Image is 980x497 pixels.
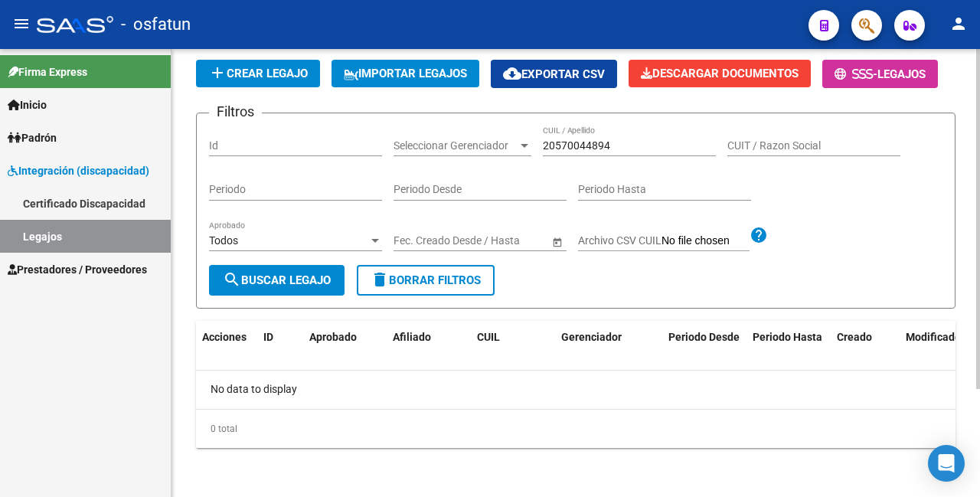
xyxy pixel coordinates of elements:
mat-icon: person [949,15,968,33]
span: Inicio [8,96,47,113]
span: ID [263,331,273,343]
mat-icon: add [208,64,227,82]
span: Periodo Desde [668,331,740,343]
input: Fecha inicio [394,234,449,247]
mat-icon: search [223,270,241,289]
button: Crear Legajo [196,60,320,87]
span: Acciones [202,331,247,343]
span: Aprobado [309,331,357,343]
mat-icon: cloud_download [503,64,521,83]
button: Buscar Legajo [209,265,345,296]
mat-icon: help [750,226,768,244]
span: Descargar Documentos [641,67,799,80]
span: Prestadores / Proveedores [8,261,147,278]
button: Borrar Filtros [357,265,495,296]
input: Archivo CSV CUIL [661,234,750,248]
span: Integración (discapacidad) [8,162,149,179]
span: Gerenciador [561,331,622,343]
datatable-header-cell: Modificado [900,321,969,371]
span: Modificado [906,331,961,343]
button: -Legajos [822,60,938,88]
span: Legajos [877,67,926,81]
datatable-header-cell: Periodo Desde [662,321,746,371]
span: Seleccionar Gerenciador [394,139,518,152]
datatable-header-cell: Afiliado [387,321,471,371]
button: IMPORTAR LEGAJOS [332,60,479,87]
span: Afiliado [393,331,431,343]
span: Buscar Legajo [223,273,331,287]
span: Creado [837,331,872,343]
span: Crear Legajo [208,67,308,80]
datatable-header-cell: Creado [831,321,900,371]
mat-icon: menu [12,15,31,33]
span: Firma Express [8,64,87,80]
span: Exportar CSV [503,67,605,81]
div: Open Intercom Messenger [928,445,965,482]
span: - [835,67,877,81]
datatable-header-cell: CUIL [471,321,555,371]
div: No data to display [196,371,955,409]
datatable-header-cell: Aprobado [303,321,364,371]
datatable-header-cell: Periodo Hasta [746,321,831,371]
span: CUIL [477,331,500,343]
button: Exportar CSV [491,60,617,88]
button: Open calendar [549,234,565,250]
span: Todos [209,234,238,247]
button: Descargar Documentos [629,60,811,87]
mat-icon: delete [371,270,389,289]
span: IMPORTAR LEGAJOS [344,67,467,80]
h3: Filtros [209,101,262,123]
span: Padrón [8,129,57,146]
div: 0 total [196,410,955,448]
span: Borrar Filtros [371,273,481,287]
span: - osfatun [121,8,191,41]
span: Periodo Hasta [753,331,822,343]
datatable-header-cell: Gerenciador [555,321,662,371]
input: Fecha fin [462,234,537,247]
datatable-header-cell: ID [257,321,303,371]
datatable-header-cell: Acciones [196,321,257,371]
span: Archivo CSV CUIL [578,234,661,247]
